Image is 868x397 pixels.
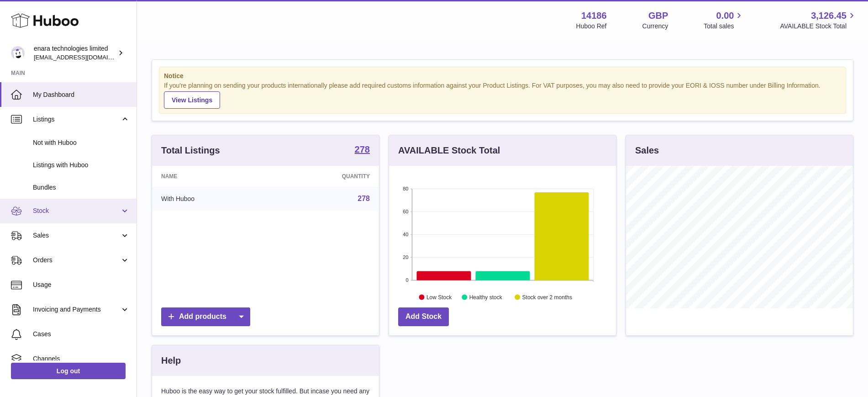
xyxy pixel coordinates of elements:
[33,231,120,240] span: Sales
[33,330,130,339] span: Cases
[780,10,857,31] a: 3,126.45 AVAILABLE Stock Total
[152,187,272,211] td: With Huboo
[403,254,408,260] text: 20
[33,138,130,147] span: Not with Huboo
[581,10,607,22] strong: 14186
[164,91,220,109] a: View Listings
[33,115,120,124] span: Listings
[33,256,120,265] span: Orders
[469,294,503,300] text: Healthy stock
[426,294,452,300] text: Low Stock
[11,46,25,60] img: internalAdmin-14186@internal.huboo.com
[358,195,370,202] a: 278
[403,232,408,237] text: 40
[33,206,120,215] span: Stock
[33,305,120,314] span: Invoicing and Payments
[152,166,272,187] th: Name
[33,90,130,99] span: My Dashboard
[642,22,668,31] div: Currency
[355,145,370,156] a: 278
[272,166,379,187] th: Quantity
[576,22,607,31] div: Huboo Ref
[161,144,220,157] h3: Total Listings
[33,161,130,169] span: Listings with Huboo
[522,294,572,300] text: Stock over 2 months
[704,22,744,31] span: Total sales
[34,53,134,61] span: [EMAIL_ADDRESS][DOMAIN_NAME]
[33,355,130,363] span: Channels
[403,209,408,214] text: 60
[164,72,841,80] strong: Notice
[704,10,744,31] a: 0.00 Total sales
[33,281,130,289] span: Usage
[398,307,449,326] a: Add Stock
[648,10,668,22] strong: GBP
[716,10,734,22] span: 0.00
[161,307,250,326] a: Add products
[33,183,130,192] span: Bundles
[780,22,857,31] span: AVAILABLE Stock Total
[403,186,408,191] text: 80
[161,355,181,367] h3: Help
[811,10,847,22] span: 3,126.45
[398,144,500,157] h3: AVAILABLE Stock Total
[355,145,370,154] strong: 278
[11,363,126,379] a: Log out
[34,44,116,62] div: enara technologies limited
[405,277,408,283] text: 0
[164,81,841,109] div: If you're planning on sending your products internationally please add required customs informati...
[635,144,659,157] h3: Sales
